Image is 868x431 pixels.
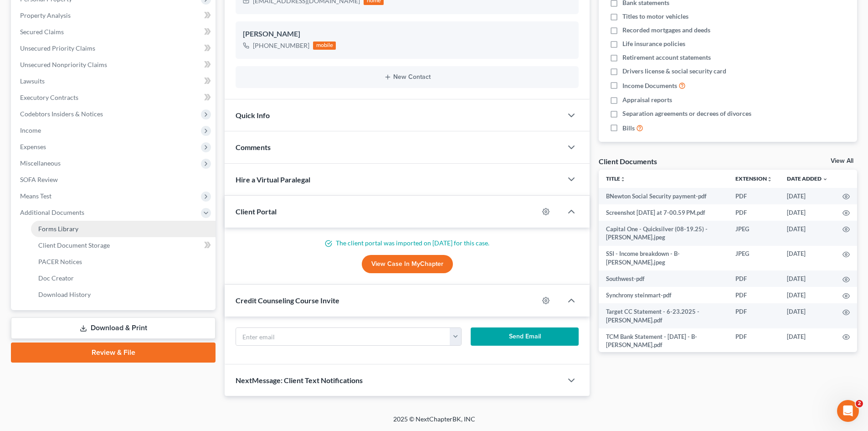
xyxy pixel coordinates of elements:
td: Screenshot [DATE] at 7-00.59 PM.pdf [599,204,728,221]
span: Secured Claims [20,28,64,36]
span: Titles to motor vehicles [622,12,688,21]
a: View All [831,158,853,164]
td: [DATE] [780,303,835,328]
span: Unsecured Priority Claims [20,44,95,52]
div: [PHONE_NUMBER] [253,41,309,50]
span: Client Portal [236,207,277,216]
span: Additional Documents [20,208,84,216]
span: Unsecured Nonpriority Claims [20,61,107,68]
a: Download & Print [11,317,216,339]
span: Drivers license & social security card [622,67,726,76]
a: Lawsuits [13,73,216,89]
td: SSI - Income breakdown - B- [PERSON_NAME].jpeg [599,246,728,271]
td: TCM Bank Statement - [DATE] - B- [PERSON_NAME].pdf [599,328,728,353]
div: [PERSON_NAME] [243,29,571,40]
span: PACER Notices [38,258,82,265]
td: Southwest-pdf [599,270,728,287]
a: Client Document Storage [31,237,216,254]
span: Executory Contracts [20,93,78,101]
span: Separation agreements or decrees of divorces [622,109,751,118]
span: Property Analysis [20,11,71,19]
td: [DATE] [780,287,835,303]
span: Credit Counseling Course Invite [236,296,339,305]
input: Enter email [236,328,450,345]
td: PDF [728,204,780,221]
span: Retirement account statements [622,53,711,62]
td: JPEG [728,221,780,246]
span: Forms Library [38,225,78,233]
a: Secured Claims [13,24,216,40]
a: Extensionunfold_more [735,175,772,182]
span: Means Test [20,192,51,200]
td: [DATE] [780,188,835,204]
span: Lawsuits [20,77,45,85]
a: SOFA Review [13,171,216,188]
a: Property Analysis [13,7,216,24]
a: Forms Library [31,221,216,237]
td: PDF [728,303,780,328]
td: Capital One - Quicksilver (08-19.25) - [PERSON_NAME].jpeg [599,221,728,246]
span: Doc Creator [38,274,74,282]
a: Executory Contracts [13,89,216,106]
div: mobile [313,42,336,50]
a: Doc Creator [31,270,216,286]
i: unfold_more [620,177,626,182]
div: 2025 © NextChapterBK, INC [175,415,694,431]
td: [DATE] [780,221,835,246]
span: Recorded mortgages and deeds [622,26,710,35]
span: Income Documents [622,81,677,90]
button: New Contact [243,73,571,81]
td: PDF [728,287,780,303]
div: Client Documents [599,156,657,166]
button: Send Email [471,327,579,346]
i: unfold_more [767,177,772,182]
span: Quick Info [236,111,270,119]
span: Income [20,126,41,134]
td: [DATE] [780,328,835,353]
span: Hire a Virtual Paralegal [236,175,310,184]
span: Life insurance policies [622,39,685,48]
p: The client portal was imported on [DATE] for this case. [236,239,579,248]
span: Download History [38,291,91,298]
a: Titleunfold_more [606,175,626,182]
span: Miscellaneous [20,159,61,167]
a: Review & File [11,343,216,363]
span: 2 [856,400,863,407]
span: NextMessage: Client Text Notifications [236,376,363,384]
td: PDF [728,270,780,287]
td: PDF [728,188,780,204]
td: BNewton Social Security payment-pdf [599,188,728,204]
td: [DATE] [780,204,835,221]
span: SOFA Review [20,176,58,183]
span: Expenses [20,143,46,151]
td: Synchrony steinmart-pdf [599,287,728,303]
span: Appraisal reports [622,95,672,104]
td: [DATE] [780,270,835,287]
td: PDF [728,328,780,353]
td: [DATE] [780,246,835,271]
a: Unsecured Nonpriority Claims [13,57,216,73]
iframe: Intercom live chat [837,400,859,422]
span: Comments [236,143,271,151]
a: Unsecured Priority Claims [13,40,216,57]
i: expand_more [822,177,828,182]
a: Date Added expand_more [787,175,828,182]
span: Bills [622,124,635,133]
td: Target CC Statement - 6-23.2025 - [PERSON_NAME].pdf [599,303,728,328]
a: View Case in MyChapter [362,255,453,273]
a: Download History [31,286,216,303]
span: Codebtors Insiders & Notices [20,110,103,118]
span: Client Document Storage [38,241,110,249]
a: PACER Notices [31,254,216,270]
td: JPEG [728,246,780,271]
